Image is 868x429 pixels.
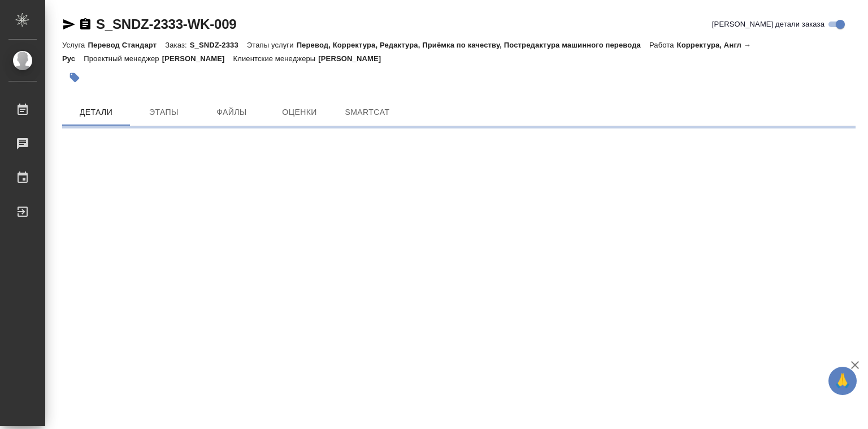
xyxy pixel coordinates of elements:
span: SmartCat [340,105,394,119]
p: Этапы услуги [247,41,297,49]
span: Оценки [272,105,327,119]
button: Скопировать ссылку [79,18,92,31]
button: 🙏 [828,367,857,395]
span: [PERSON_NAME] детали заказа [712,19,824,30]
span: 🙏 [833,369,852,393]
p: Перевод, Корректура, Редактура, Приёмка по качеству, Постредактура машинного перевода [297,41,649,49]
p: Услуга [62,41,88,49]
p: [PERSON_NAME] [162,54,233,63]
p: Проектный менеджер [84,54,162,63]
span: Файлы [205,105,259,119]
p: S_SNDZ-2333 [190,41,247,49]
a: S_SNDZ-2333-WK-009 [96,16,236,32]
button: Скопировать ссылку для ЯМессенджера [62,18,76,31]
button: Добавить тэг [62,65,87,90]
span: Этапы [137,105,191,119]
span: Детали [69,105,123,119]
p: [PERSON_NAME] [318,54,389,63]
p: Работа [649,41,677,49]
p: Перевод Стандарт [88,41,165,49]
p: Клиентские менеджеры [233,54,319,63]
p: Заказ: [165,41,189,49]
